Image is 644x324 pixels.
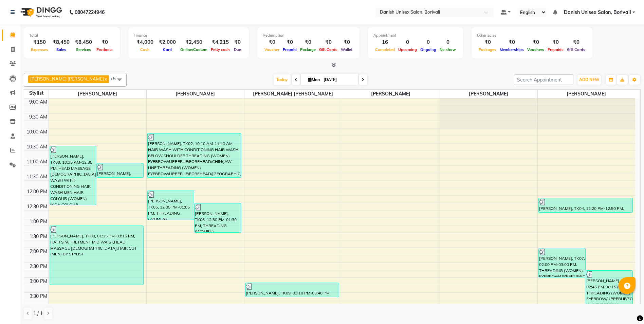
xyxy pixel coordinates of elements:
[72,38,95,46] div: ₹8,450
[209,47,232,52] span: Petty cash
[339,47,354,52] span: Wallet
[232,47,243,52] span: Due
[28,263,49,270] div: 2:30 PM
[564,9,631,16] span: Danish Unisex Salon, Borivali
[28,233,49,240] div: 1:30 PM
[95,38,114,46] div: ₹0
[565,47,587,52] span: Gift Cards
[577,75,601,85] button: ADD NEW
[565,38,587,46] div: ₹0
[134,38,156,46] div: ₹4,000
[306,77,321,82] span: Mon
[498,38,526,46] div: ₹0
[579,77,599,82] span: ADD NEW
[28,218,49,225] div: 1:00 PM
[342,90,440,98] span: [PERSON_NAME]
[526,47,546,52] span: Vouchers
[50,226,144,285] div: [PERSON_NAME], TK08, 01:15 PM-03:15 PM, HAIR SPA TRETMENT MID WAIST,HEAD MASSAGE [DEMOGRAPHIC_DAT...
[438,38,458,46] div: 0
[373,47,397,52] span: Completed
[147,90,244,98] span: [PERSON_NAME]
[104,76,107,82] a: x
[33,310,43,317] span: 1 / 1
[317,47,339,52] span: Gift Cards
[110,76,121,81] span: +5
[397,47,419,52] span: Upcoming
[546,47,565,52] span: Prepaids
[30,76,104,82] span: [PERSON_NAME] [PERSON_NAME]
[232,38,243,46] div: ₹0
[263,38,281,46] div: ₹0
[29,38,50,46] div: ₹150
[24,90,49,97] div: Stylist
[298,38,317,46] div: ₹0
[477,47,498,52] span: Packages
[179,38,209,46] div: ₹2,450
[281,38,298,46] div: ₹0
[29,33,114,38] div: Total
[281,47,298,52] span: Prepaid
[539,248,585,277] div: [PERSON_NAME], TK07, 02:00 PM-03:00 PM, THREADING (WOMEN) EYEBROW/UPPERLIP/FOREHEAD/[GEOGRAPHIC_D...
[25,203,49,210] div: 12:30 PM
[397,38,419,46] div: 0
[49,90,146,98] span: [PERSON_NAME]
[75,3,105,22] b: 08047224946
[74,47,93,52] span: Services
[615,297,637,317] iframe: chat widget
[498,47,526,52] span: Memberships
[373,33,458,38] div: Appointment
[373,38,397,46] div: 16
[28,278,49,285] div: 3:00 PM
[274,74,291,85] span: Today
[28,113,49,121] div: 9:30 AM
[546,38,565,46] div: ₹0
[539,198,632,212] div: [PERSON_NAME], TK04, 12:20 PM-12:50 PM, THREADING (WOMEN) EYEBROW/UPPERLIP/FOREHEAD/[GEOGRAPHIC_D...
[134,33,243,38] div: Finance
[538,90,636,98] span: [PERSON_NAME]
[25,128,49,136] div: 10:00 AM
[209,38,232,46] div: ₹4,215
[244,90,342,98] span: [PERSON_NAME] [PERSON_NAME]
[440,90,537,98] span: [PERSON_NAME]
[28,293,49,300] div: 3:30 PM
[526,38,546,46] div: ₹0
[419,38,438,46] div: 0
[148,133,241,177] div: [PERSON_NAME], TK02, 10:10 AM-11:40 AM, HAIR WASH WITH CONDITIONING HAIR WASH BELOW SHOULDER,THRE...
[25,188,49,195] div: 12:00 PM
[321,75,355,85] input: 2025-09-01
[148,191,194,220] div: [PERSON_NAME], TK05, 12:05 PM-01:05 PM, THREADING (WOMEN) EYEBROW/UPPERLIP/FOREHEAD/[GEOGRAPHIC_D...
[419,47,438,52] span: Ongoing
[438,47,458,52] span: No show
[161,47,173,52] span: Card
[28,98,49,106] div: 9:00 AM
[29,47,50,52] span: Expenses
[263,33,354,38] div: Redemption
[25,158,49,165] div: 11:00 AM
[97,163,143,177] div: [PERSON_NAME], TK01, 11:10 AM-11:40 AM, HAIR CUT (MEN) BY STYLIST
[28,248,49,255] div: 2:00 PM
[298,47,317,52] span: Package
[50,38,72,46] div: ₹8,450
[339,38,354,46] div: ₹0
[156,38,179,46] div: ₹2,000
[25,173,49,180] div: 11:30 AM
[477,33,587,38] div: Other sales
[139,47,151,52] span: Cash
[477,38,498,46] div: ₹0
[179,47,209,52] span: Online/Custom
[317,38,339,46] div: ₹0
[17,3,64,22] img: logo
[95,47,114,52] span: Products
[263,47,281,52] span: Voucher
[55,47,68,52] span: Sales
[245,283,339,297] div: [PERSON_NAME], TK09, 03:10 PM-03:40 PM, HAIR CUT (MEN) BY SENIOR STYLIST
[50,146,96,205] div: [PERSON_NAME], TK03, 10:35 AM-12:35 PM, HEAD MASSAGE [DEMOGRAPHIC_DATA],HAIR WASH WITH CONDITIONI...
[514,74,573,85] input: Search Appointment
[25,143,49,150] div: 10:30 AM
[195,203,241,232] div: [PERSON_NAME], TK06, 12:30 PM-01:30 PM, THREADING (WOMEN) EYEBROW/UPPERLIP/FOREHEAD/[GEOGRAPHIC_D...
